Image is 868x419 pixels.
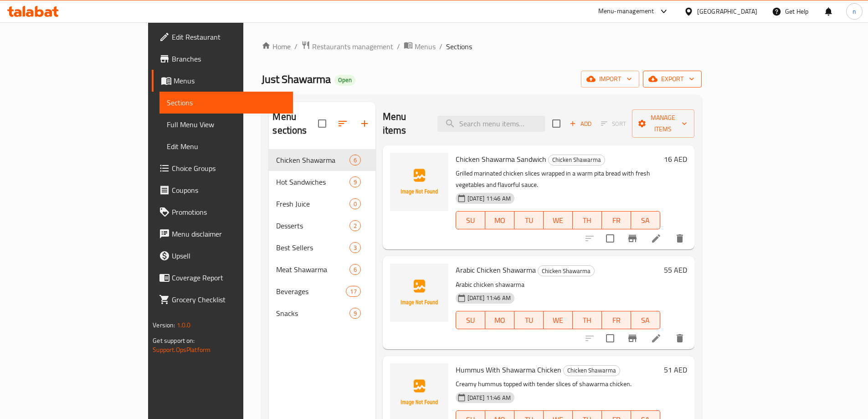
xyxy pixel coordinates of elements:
[853,6,856,16] span: n
[518,314,540,327] span: TU
[172,228,286,239] span: Menu disclaimer
[456,263,536,277] span: Arabic Chicken Shawarma
[152,179,293,201] a: Coupons
[383,110,427,137] h2: Menu items
[538,265,595,276] div: Chicken Shawarma
[621,228,643,249] button: Branch-specific-item
[269,193,375,215] div: Fresh Juice0
[159,114,293,135] a: Full Menu View
[639,112,687,135] span: Manage items
[669,228,691,249] button: delete
[152,289,293,310] a: Grocery Checklist
[456,311,485,329] button: SU
[276,198,349,209] span: Fresh Juice
[334,76,355,84] span: Open
[349,155,361,166] div: items
[167,141,286,152] span: Edit Menu
[415,41,436,52] span: Menus
[548,155,605,166] div: Chicken Shawarma
[460,314,482,327] span: SU
[601,229,620,248] span: Select to update
[464,294,514,302] span: [DATE] 11:46 AM
[547,114,566,133] span: Select section
[269,145,375,328] nav: Menu sections
[332,113,354,134] span: Sort sections
[152,70,293,92] a: Menus
[276,220,349,231] span: Desserts
[669,327,691,349] button: delete
[602,311,631,329] button: FR
[464,194,514,203] span: [DATE] 11:46 AM
[588,73,632,85] span: import
[573,211,602,229] button: TH
[172,163,286,174] span: Choice Groups
[456,279,660,290] p: Arabic chicken shawarma
[350,200,360,208] span: 0
[404,41,436,52] a: Menus
[390,153,448,211] img: Chicken Shawarma Sandwich
[598,6,654,17] div: Menu-management
[294,41,298,52] li: /
[346,286,360,297] div: items
[518,214,540,227] span: TU
[485,311,514,329] button: MO
[177,319,191,331] span: 1.0.0
[664,153,687,166] h6: 16 AED
[172,294,286,305] span: Grocery Checklist
[621,327,643,349] button: Branch-specific-item
[602,211,631,229] button: FR
[276,155,349,166] div: Chicken Shawarma
[354,113,375,134] button: Add section
[269,237,375,259] div: Best Sellers3
[456,152,546,166] span: Chicken Shawarma Sandwich
[152,267,293,289] a: Coverage Report
[152,223,293,245] a: Menu disclaimer
[446,41,472,52] span: Sections
[159,135,293,157] a: Edit Menu
[172,250,286,261] span: Upsell
[276,242,349,253] span: Best Sellers
[460,214,482,227] span: SU
[153,335,195,347] span: Get support on:
[456,211,485,229] button: SU
[576,314,598,327] span: TH
[276,308,349,319] span: Snacks
[350,222,360,230] span: 2
[272,110,318,137] h2: Menu sections
[174,75,286,86] span: Menus
[489,214,511,227] span: MO
[437,116,545,132] input: search
[312,41,393,52] span: Restaurants management
[276,286,346,297] span: Beverages
[390,264,448,322] img: Arabic Chicken Shawarma
[632,109,694,138] button: Manage items
[397,41,400,52] li: /
[349,198,361,209] div: items
[631,211,660,229] button: SA
[651,333,662,344] a: Edit menu item
[581,71,639,88] button: import
[697,6,757,16] div: [GEOGRAPHIC_DATA]
[172,31,286,42] span: Edit Restaurant
[313,114,332,133] span: Select all sections
[566,117,595,131] button: Add
[631,311,660,329] button: SA
[544,311,573,329] button: WE
[643,71,702,88] button: export
[153,319,175,331] span: Version:
[349,264,361,275] div: items
[276,264,349,275] div: Meat Shawarma
[349,242,361,253] div: items
[489,314,511,327] span: MO
[576,214,598,227] span: TH
[159,92,293,114] a: Sections
[439,41,442,52] li: /
[563,365,620,376] div: Chicken Shawarma
[606,314,627,327] span: FR
[547,314,569,327] span: WE
[568,119,593,129] span: Add
[269,302,375,324] div: Snacks9
[464,393,514,402] span: [DATE] 11:46 AM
